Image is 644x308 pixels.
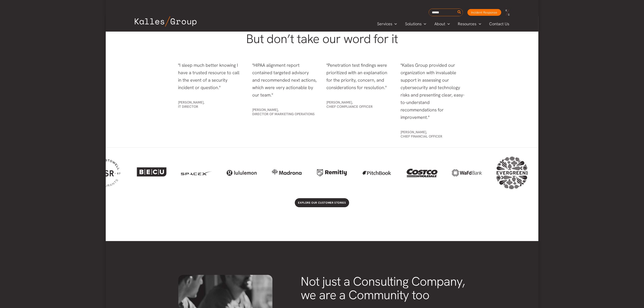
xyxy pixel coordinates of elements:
span: Contact Us [489,21,509,27]
span: [PERSON_NAME], Chief Financial Officer [401,130,442,139]
a: Explore our customer stories [295,198,349,207]
a: SolutionsMenu Toggle [401,21,430,27]
p: "Penetration test findings were prioritized with an explanation for the priority, concern, and co... [327,62,392,91]
span: About [434,21,445,27]
span: [PERSON_NAME], Director of Marketing Operations [252,108,315,116]
a: ServicesMenu Toggle [373,21,401,27]
span: Solutions [405,21,422,27]
span: [PERSON_NAME], IT Director [178,100,205,109]
span: Explore our customer stories [298,201,346,205]
button: Search [457,9,462,16]
p: "I sleep much better knowing I have a trusted resource to call in the event of a security inciden... [178,62,243,91]
a: ResourcesMenu Toggle [454,21,485,27]
span: Menu Toggle [392,21,397,27]
span: Menu Toggle [477,21,481,27]
span: Services [377,21,392,27]
span: But don’t take our word for it [246,31,398,47]
a: AboutMenu Toggle [430,21,454,27]
span: Menu Toggle [445,21,450,27]
a: Contact Us [485,21,514,27]
a: Incident Response [468,9,501,16]
span: Menu Toggle [422,21,426,27]
p: "Kalles Group provided our organization with invaluable support in assessing our cybersecurity an... [401,62,466,121]
p: "HIPAA alignment report contained targeted advisory and recommended next actions, which were very... [252,62,318,99]
img: Kalles Group [135,16,197,27]
span: Resources [458,21,477,27]
nav: Primary Site Navigation [373,20,514,28]
span: [PERSON_NAME], Chief Compliance Officer [327,100,373,109]
span: Not just a Consulting Company, we are a Community too [301,273,465,303]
